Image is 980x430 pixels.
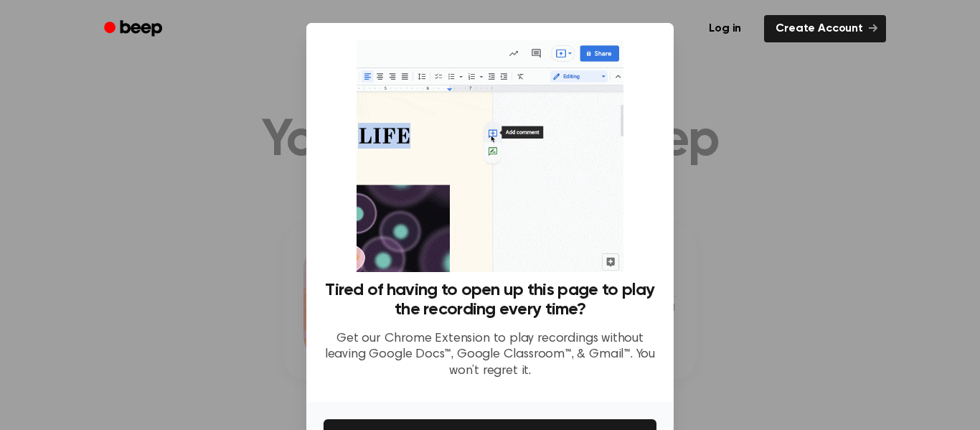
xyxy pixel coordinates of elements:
a: Create Account [764,15,886,42]
a: Log in [694,12,755,45]
img: Beep extension in action [357,40,623,272]
p: Get our Chrome Extension to play recordings without leaving Google Docs™, Google Classroom™, & Gm... [324,331,656,380]
a: Beep [94,15,175,43]
h3: Tired of having to open up this page to play the recording every time? [324,281,656,319]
